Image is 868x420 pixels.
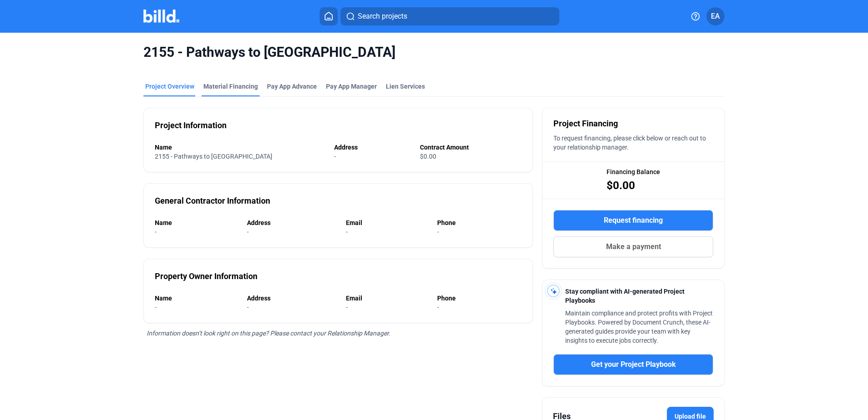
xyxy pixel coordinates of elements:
div: Pay App Advance [267,82,317,91]
div: Name [155,294,238,303]
span: 2155 - Pathways to [GEOGRAPHIC_DATA] [143,44,725,61]
button: Get your Project Playbook [553,354,713,375]
span: $0.00 [420,153,436,160]
span: - [346,228,348,235]
span: Request financing [604,215,663,226]
span: - [346,304,348,311]
span: Project Financing [553,117,618,130]
button: Request financing [553,210,713,231]
div: Phone [437,218,522,227]
img: Billd Company Logo [143,10,179,23]
span: To request financing, please click below or reach out to your relationship manager. [553,135,706,151]
span: - [155,304,157,311]
div: Name [155,143,325,152]
span: - [247,304,249,311]
span: Make a payment [606,241,661,252]
span: - [437,228,439,235]
div: Lien Services [386,82,425,91]
span: Stay compliant with AI-generated Project Playbooks [565,288,685,304]
span: Maintain compliance and protect profits with Project Playbooks. Powered by Document Crunch, these... [565,310,713,344]
span: Get your Project Playbook [591,359,676,370]
div: Contract Amount [420,143,522,152]
span: EA [711,11,720,22]
div: Address [247,218,336,227]
span: Search projects [358,11,407,22]
div: Email [346,218,428,227]
button: Search projects [340,7,559,25]
span: - [155,228,157,235]
span: - [334,153,336,160]
div: Project Information [155,119,227,132]
span: - [247,228,249,235]
div: Phone [437,294,522,303]
div: Address [247,294,336,303]
div: General Contractor Information [155,195,270,207]
span: 2155 - Pathways to [GEOGRAPHIC_DATA] [155,153,272,160]
div: Material Financing [203,82,258,91]
div: Name [155,218,238,227]
button: EA [706,7,725,25]
button: Make a payment [553,236,713,257]
span: $0.00 [607,178,635,193]
div: Address [334,143,410,152]
span: Information doesn’t look right on this page? Please contact your Relationship Manager. [147,330,390,337]
div: Property Owner Information [155,270,257,283]
div: Email [346,294,428,303]
span: Financing Balance [607,167,660,176]
span: Pay App Manager [326,82,377,91]
span: - [437,304,439,311]
div: Project Overview [145,82,194,91]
